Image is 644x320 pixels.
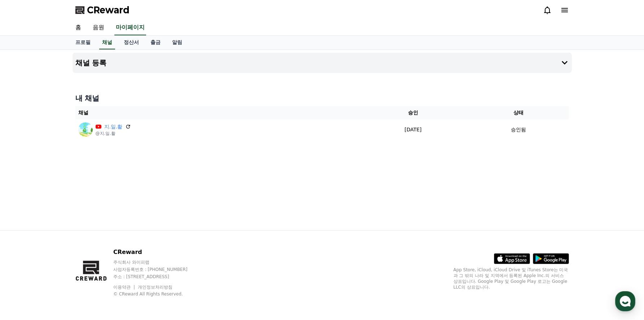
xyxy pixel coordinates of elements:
[75,4,130,16] a: CReward
[145,36,166,49] a: 출금
[75,59,107,67] h4: 채널 등록
[358,106,468,119] th: 승인
[78,122,93,137] img: 지.일.활
[87,4,130,16] span: CReward
[468,106,569,119] th: 상태
[166,36,188,49] a: 알림
[113,259,201,265] p: 주식회사 와이피랩
[113,285,136,290] a: 이용약관
[113,291,201,297] p: © CReward All Rights Reserved.
[96,131,131,136] p: @지.일.활
[87,20,110,35] a: 음원
[75,93,569,103] h4: 내 채널
[70,20,87,35] a: 홈
[104,123,123,131] a: 지.일.활
[73,53,572,73] button: 채널 등록
[138,285,172,290] a: 개인정보처리방침
[113,274,201,280] p: 주소 : [STREET_ADDRESS]
[361,126,465,133] p: [DATE]
[99,36,115,49] a: 채널
[113,248,201,257] p: CReward
[114,20,146,35] a: 마이페이지
[511,126,526,133] p: 승인됨
[118,36,145,49] a: 정산서
[454,267,569,290] p: App Store, iCloud, iCloud Drive 및 iTunes Store는 미국과 그 밖의 나라 및 지역에서 등록된 Apple Inc.의 서비스 상표입니다. Goo...
[70,36,96,49] a: 프로필
[75,106,358,119] th: 채널
[113,267,201,272] p: 사업자등록번호 : [PHONE_NUMBER]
